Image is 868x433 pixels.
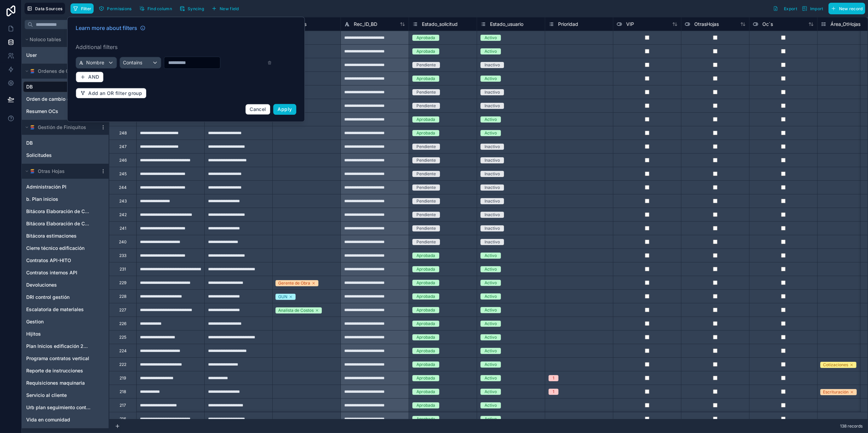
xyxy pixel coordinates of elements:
[416,375,435,381] div: Aprobada
[485,76,497,82] div: Activo
[137,3,174,14] button: Find column
[485,402,497,408] div: Activo
[762,21,773,28] span: Oc´s
[119,321,126,326] div: 226
[485,89,500,95] div: Inactivo
[485,266,497,272] div: Activo
[273,104,297,115] button: Apply
[626,21,634,28] span: VIP
[177,3,209,14] a: Syncing
[88,90,142,96] span: Add an OR filter group
[416,225,436,231] div: Pendiente
[823,362,848,368] div: Cotizaciones
[119,307,126,313] div: 227
[422,21,458,28] span: Estado_solicitud
[119,294,126,299] div: 228
[119,253,126,258] div: 233
[416,144,436,150] div: Pendiente
[120,389,126,395] div: 218
[76,71,104,82] button: AND
[177,3,206,14] button: Syncing
[485,389,497,395] div: Activo
[826,3,865,14] a: New record
[416,348,435,354] div: Aprobada
[119,348,127,354] div: 224
[416,198,436,204] div: Pendiente
[278,294,287,300] div: GUN
[416,185,436,191] div: Pendiente
[123,59,142,66] span: Contains
[485,307,497,313] div: Activo
[553,389,554,395] div: 1
[840,423,863,429] span: 138 records
[485,239,500,245] div: Inactivo
[76,24,145,32] a: Learn more about filters
[416,157,436,163] div: Pendiente
[88,74,99,80] span: AND
[416,62,436,68] div: Pendiente
[485,212,500,218] div: Inactivo
[119,171,127,177] div: 245
[416,293,435,300] div: Aprobada
[76,43,296,51] label: Additional filters
[485,321,497,327] div: Activo
[119,198,127,204] div: 243
[416,89,436,95] div: Pendiente
[120,57,161,68] button: Contains
[694,21,719,28] span: OtrasHojas
[823,389,849,395] div: Escrituración
[485,416,497,422] div: Activo
[485,35,497,41] div: Activo
[107,6,131,11] span: Permissions
[119,335,126,340] div: 225
[278,280,310,286] div: Gerente de Obra
[485,144,500,150] div: Inactivo
[485,116,497,123] div: Activo
[96,3,137,14] a: Permissions
[76,57,117,68] button: Nombre
[86,59,104,66] span: Nombre
[120,267,126,272] div: 231
[416,280,435,286] div: Aprobada
[25,3,65,14] button: Data Sources
[485,171,500,177] div: Inactivo
[810,6,823,11] span: Import
[416,48,435,54] div: Aprobada
[119,185,127,190] div: 244
[119,239,127,245] div: 240
[188,6,204,11] span: Syncing
[120,403,126,408] div: 217
[485,157,500,163] div: Inactivo
[485,334,497,340] div: Activo
[416,416,435,422] div: Aprobada
[416,239,436,245] div: Pendiente
[839,6,863,11] span: New record
[490,21,523,28] span: Estado_usuario
[120,416,126,422] div: 216
[70,3,94,14] button: Filter
[354,21,377,28] span: Rec_ID_BD
[81,6,92,11] span: Filter
[416,266,435,272] div: Aprobada
[416,212,436,218] div: Pendiente
[485,130,497,136] div: Activo
[485,48,497,54] div: Activo
[485,185,500,191] div: Inactivo
[119,144,127,149] div: 247
[416,321,435,327] div: Aprobada
[278,307,314,314] div: Analista de Costos
[485,253,497,259] div: Activo
[96,3,134,14] button: Permissions
[416,402,435,408] div: Aprobada
[119,280,126,286] div: 229
[485,293,497,300] div: Activo
[120,226,126,231] div: 241
[416,253,435,259] div: Aprobada
[209,3,241,14] button: New field
[120,375,126,381] div: 219
[76,88,146,99] button: Add an OR filter group
[784,6,797,11] span: Export
[416,307,435,313] div: Aprobada
[278,106,292,112] span: Apply
[76,24,137,32] span: Learn more about filters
